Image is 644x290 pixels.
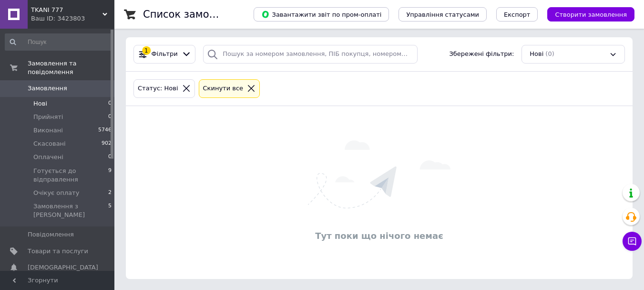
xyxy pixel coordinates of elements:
[143,9,240,20] h1: Список замовлень
[538,11,634,18] a: Створити замовлення
[152,50,178,59] span: Фільтри
[131,230,628,242] div: Тут поки що нічого немає
[201,84,245,94] div: Cкинути все
[203,45,417,64] input: Пошук за номером замовлення, ПІБ покупця, номером телефону, Email, номером накладної
[28,59,114,76] span: Замовлення та повідомлення
[449,50,514,59] span: Збережені фільтри:
[33,126,63,135] span: Виконані
[399,7,487,21] button: Управління статусами
[108,113,112,121] span: 0
[108,99,112,108] span: 0
[504,11,531,18] span: Експорт
[108,202,112,219] span: 5
[33,202,108,219] span: Замовлення з [PERSON_NAME]
[5,33,112,51] input: Пошук
[406,11,479,18] span: Управління статусами
[108,189,112,197] span: 2
[28,84,67,93] span: Замовлення
[33,99,47,108] span: Нові
[28,263,98,272] span: [DEMOGRAPHIC_DATA]
[142,46,151,55] div: 1
[33,189,79,197] span: Очікує оплату
[28,230,74,239] span: Повідомлення
[108,153,112,161] span: 0
[261,10,381,19] span: Завантажити звіт по пром-оплаті
[33,153,63,161] span: Оплачені
[547,7,634,21] button: Створити замовлення
[545,50,554,57] span: (0)
[496,7,538,21] button: Експорт
[33,113,63,121] span: Прийняті
[31,14,114,23] div: Ваш ID: 3423803
[102,140,112,148] span: 902
[623,232,642,251] button: Чат з покупцем
[28,247,88,256] span: Товари та послуги
[254,7,389,21] button: Завантажити звіт по пром-оплаті
[136,84,180,94] div: Статус: Нові
[98,126,112,135] span: 5746
[33,167,108,184] span: Готується до відправлення
[108,167,112,184] span: 9
[555,11,627,18] span: Створити замовлення
[530,50,543,59] span: Нові
[31,6,102,14] span: ТKANI 777
[33,140,66,148] span: Скасовані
